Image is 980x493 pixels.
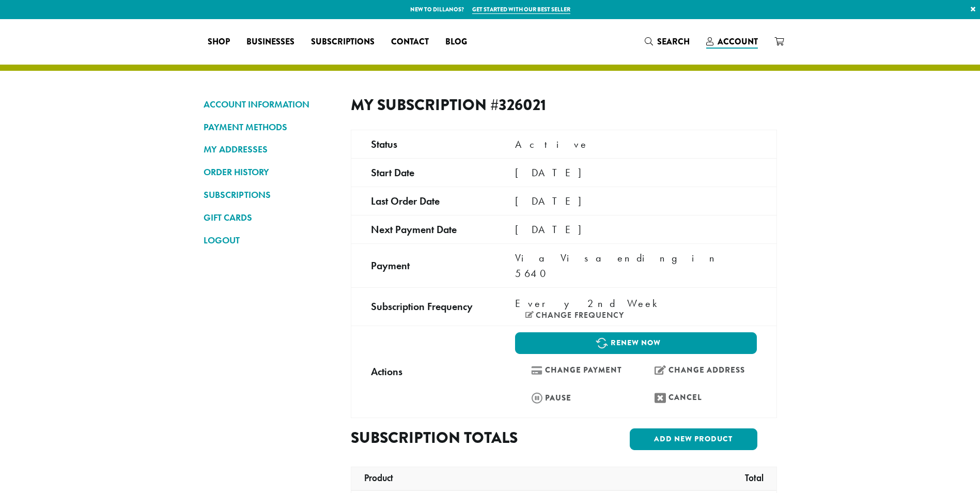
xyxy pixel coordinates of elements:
[351,287,495,326] td: Subscription Frequency
[351,187,495,215] td: Last order date
[208,36,230,49] span: Shop
[204,96,335,113] a: ACCOUNT INFORMATION
[657,36,690,48] span: Search
[495,158,776,187] td: [DATE]
[630,428,757,450] a: Add new product
[636,33,698,50] a: Search
[204,141,335,158] a: MY ADDRESSES
[204,163,335,181] a: ORDER HISTORY
[246,36,294,49] span: Businesses
[495,130,776,158] td: Active
[351,428,555,447] h2: Subscription totals
[351,158,495,187] td: Start date
[351,96,555,114] h2: My Subscription #326021
[740,467,774,490] th: Total
[472,5,570,14] a: Get started with our best seller
[351,130,495,158] td: Status
[525,311,624,319] a: Change frequency
[204,186,335,204] a: SUBSCRIPTIONS
[515,332,756,354] a: Renew now
[351,215,495,243] td: Next payment date
[515,359,633,381] a: Change payment
[445,36,467,49] span: Blog
[204,118,335,136] a: PAYMENT METHODS
[495,215,776,243] td: [DATE]
[199,34,238,50] a: Shop
[639,359,757,381] a: Change address
[515,387,633,409] a: Pause
[351,243,495,287] td: Payment
[354,467,398,490] th: Product
[391,36,429,49] span: Contact
[515,251,721,280] span: Via Visa ending in 5640
[515,296,663,311] span: Every 2nd Week
[311,36,375,49] span: Subscriptions
[495,187,776,215] td: [DATE]
[639,387,757,409] a: Cancel
[351,326,495,418] td: Actions
[204,232,335,249] a: LOGOUT
[204,209,335,226] a: GIFT CARDS
[718,36,758,48] span: Account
